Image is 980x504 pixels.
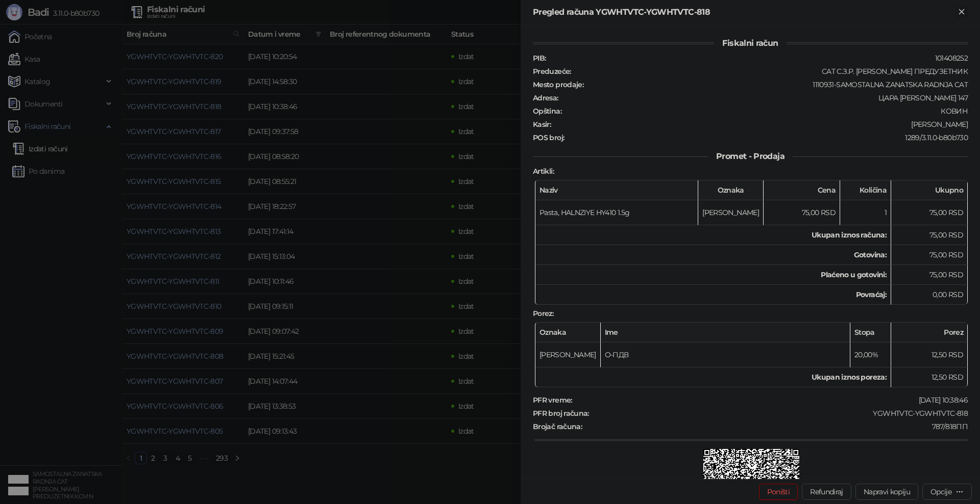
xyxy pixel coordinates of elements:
[533,120,551,129] strong: Kasir :
[562,107,969,116] div: КОВИН
[533,93,558,102] strong: Adresa :
[533,422,582,431] strong: Brojač računa :
[533,6,955,18] div: Pregled računa YGWHTVTC-YGWHTVTC-818
[533,395,572,405] strong: PFR vreme :
[535,342,601,367] td: [PERSON_NAME]
[590,409,969,418] div: YGWHTVTC-YGWHTVTC-818
[698,180,764,200] th: Oznaka
[583,422,969,431] div: 787/818ПП
[821,270,887,279] strong: Plaćeno u gotovini:
[533,167,554,176] strong: Artikli :
[930,487,951,496] div: Opcije
[535,200,698,225] td: Pasta, HALNZIYE HY410 1.5g
[891,180,968,200] th: Ukupno
[714,38,786,48] span: Fiskalni račun
[764,200,840,225] td: 75,00 RSD
[891,285,968,305] td: 0,00 RSD
[535,180,698,200] th: Naziv
[698,200,764,225] td: [PERSON_NAME]
[802,484,851,500] button: Refundiraj
[601,342,850,367] td: О-ПДВ
[572,67,969,76] div: CAT С.З.Р. [PERSON_NAME] ПРЕДУЗЕТНИК
[864,487,910,496] span: Napravi kopiju
[584,80,969,89] div: 1110931-SAMOSTALNA ZANATSKA RADNJA CAT
[850,342,891,367] td: 20,00%
[533,80,583,89] strong: Mesto prodaje :
[855,484,918,500] button: Napravi kopiju
[708,151,793,161] span: Promet - Prodaja
[759,484,798,500] button: Poništi
[533,133,564,142] strong: POS broj :
[891,265,968,285] td: 75,00 RSD
[856,290,887,299] strong: Povraćaj:
[891,367,968,387] td: 12,50 RSD
[533,67,571,76] strong: Preduzeće :
[533,107,561,116] strong: Opština :
[840,200,891,225] td: 1
[891,225,968,245] td: 75,00 RSD
[565,133,969,142] div: 1289/3.11.0-b80b730
[601,323,850,342] th: Ime
[547,54,969,63] div: 101408252
[891,245,968,265] td: 75,00 RSD
[552,120,969,129] div: [PERSON_NAME]
[955,6,968,18] button: Zatvori
[854,250,887,259] strong: Gotovina :
[573,395,969,405] div: [DATE] 10:38:46
[812,230,887,240] strong: Ukupan iznos računa :
[891,323,968,342] th: Porez
[764,180,840,200] th: Cena
[891,200,968,225] td: 75,00 RSD
[533,409,589,418] strong: PFR broj računa :
[812,373,887,382] strong: Ukupan iznos poreza:
[535,323,601,342] th: Oznaka
[840,180,891,200] th: Količina
[922,484,972,500] button: Opcije
[891,342,968,367] td: 12,50 RSD
[850,323,891,342] th: Stopa
[533,309,553,318] strong: Porez :
[533,54,546,63] strong: PIB :
[559,93,969,102] div: ЦАРА [PERSON_NAME] 147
